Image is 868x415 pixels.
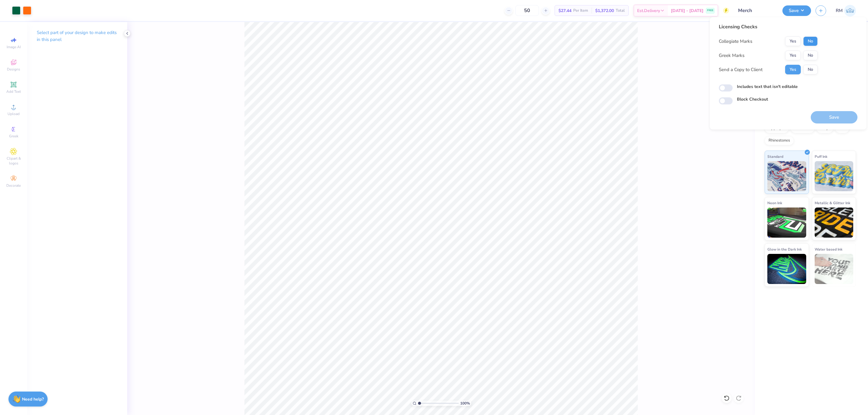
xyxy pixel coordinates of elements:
[6,89,21,94] span: Add Text
[737,96,768,102] label: Block Checkout
[785,36,801,46] button: Yes
[767,254,806,284] img: Glow in the Dark Ink
[7,67,20,72] span: Designs
[767,161,806,191] img: Standard
[6,183,21,188] span: Decorate
[595,8,614,14] span: $1,372.00
[7,45,21,49] span: Image AI
[815,153,827,160] span: Puff Ink
[815,254,854,284] img: Water based Ink
[737,83,798,90] label: Includes text that isn't editable
[515,5,539,16] input: – –
[815,246,842,252] span: Water based Ink
[616,8,625,14] span: Total
[558,8,571,14] span: $27.44
[844,5,856,17] img: Ronald Manipon
[734,5,778,17] input: Untitled Design
[573,8,588,14] span: Per Item
[3,156,24,166] span: Clipart & logos
[767,246,802,252] span: Glow in the Dark Ink
[785,51,801,60] button: Yes
[815,207,854,238] img: Metallic & Glitter Ink
[707,8,713,13] span: FREE
[8,111,20,116] span: Upload
[765,136,794,145] div: Rhinestones
[637,8,660,14] span: Est. Delivery
[37,29,118,43] p: Select part of your design to make edits in this panel
[719,52,744,59] div: Greek Marks
[815,161,854,191] img: Puff Ink
[719,66,763,73] div: Send a Copy to Client
[803,36,818,46] button: No
[719,38,752,45] div: Collegiate Marks
[671,8,703,14] span: [DATE] - [DATE]
[803,51,818,60] button: No
[767,200,782,206] span: Neon Ink
[767,153,783,160] span: Standard
[815,200,850,206] span: Metallic & Glitter Ink
[836,5,856,17] a: RM
[719,23,818,30] div: Licensing Checks
[9,134,18,139] span: Greek
[785,65,801,74] button: Yes
[836,7,843,14] span: RM
[22,396,44,402] strong: Need help?
[460,401,470,406] span: 100 %
[782,5,811,16] button: Save
[767,207,806,238] img: Neon Ink
[803,65,818,74] button: No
